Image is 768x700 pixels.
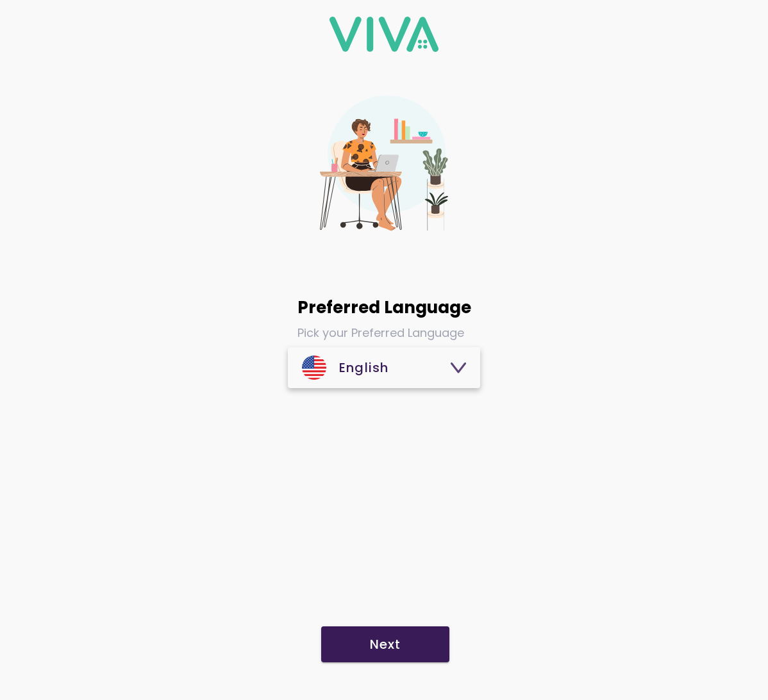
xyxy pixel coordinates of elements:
h1: Preferred Language [297,298,471,318]
a: Next [320,633,451,648]
div: English [302,355,451,380]
img: skT85lG4G8IoFap1lEAAA [302,355,326,380]
ion-button: Next [321,626,449,662]
ion-text: Pick your Preferred Language [297,325,464,341]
